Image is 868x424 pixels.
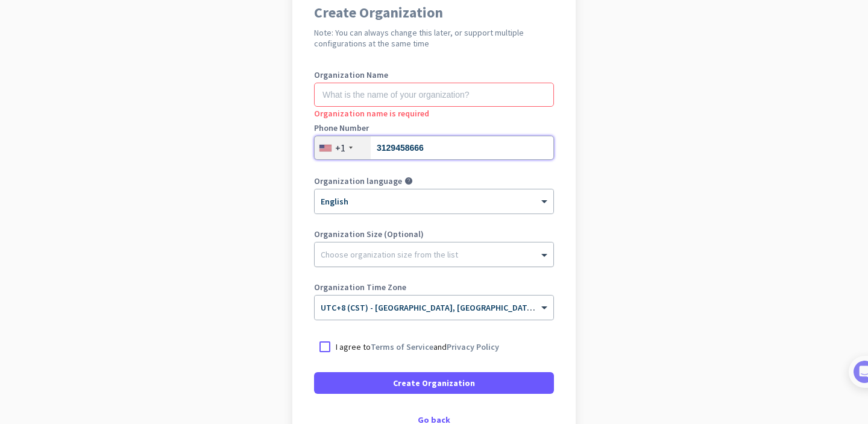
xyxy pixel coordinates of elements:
[314,83,554,107] input: What is the name of your organization?
[314,71,554,79] label: Organization Name
[447,341,499,352] a: Privacy Policy
[314,372,554,394] button: Create Organization
[314,124,554,132] label: Phone Number
[314,230,554,238] label: Organization Size (Optional)
[314,416,554,424] div: Go back
[371,341,433,352] a: Terms of Service
[336,341,499,353] p: I agree to and
[393,377,475,389] span: Create Organization
[314,27,554,49] h2: Note: You can always change this later, or support multiple configurations at the same time
[314,108,429,119] span: Organization name is required
[314,5,554,20] h1: Create Organization
[314,283,554,291] label: Organization Time Zone
[314,136,554,160] input: 201-555-0123
[314,177,402,185] label: Organization language
[335,142,345,154] div: +1
[404,177,413,185] i: help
